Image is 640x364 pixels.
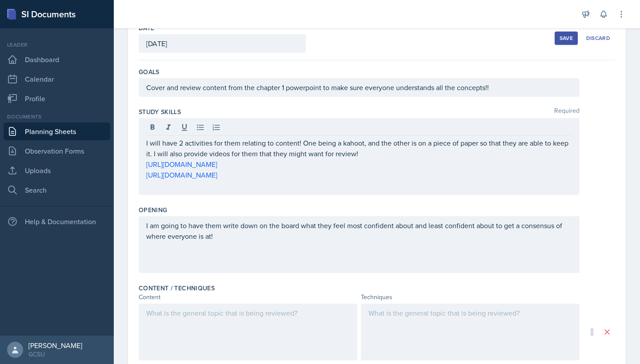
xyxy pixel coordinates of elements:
[139,206,167,214] label: Opening
[146,170,217,180] a: [URL][DOMAIN_NAME]
[4,41,110,49] div: Leader
[4,51,110,68] a: Dashboard
[554,107,580,116] span: Required
[139,293,357,302] div: Content
[581,32,615,45] button: Discard
[146,82,572,93] p: Cover and review content from the chapter 1 powerpoint to make sure everyone understands all the ...
[146,138,572,159] p: I will have 2 activities for them relating to content! One being a kahoot, and the other is on a ...
[4,123,110,140] a: Planning Sheets
[586,35,610,42] div: Discard
[4,90,110,107] a: Profile
[4,181,110,199] a: Search
[4,162,110,179] a: Uploads
[4,113,110,121] div: Documents
[139,284,215,293] label: Content / Techniques
[4,142,110,160] a: Observation Forms
[146,159,217,169] a: [URL][DOMAIN_NAME]
[139,67,160,76] label: Goals
[139,107,181,116] label: Study Skills
[28,350,82,359] div: GCSU
[560,35,573,42] div: Save
[361,293,580,302] div: Techniques
[146,220,572,241] p: I am going to have them write down on the board what they feel most confident about and least con...
[4,70,110,88] a: Calendar
[28,341,82,350] div: [PERSON_NAME]
[4,213,110,230] div: Help & Documentation
[555,32,578,45] button: Save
